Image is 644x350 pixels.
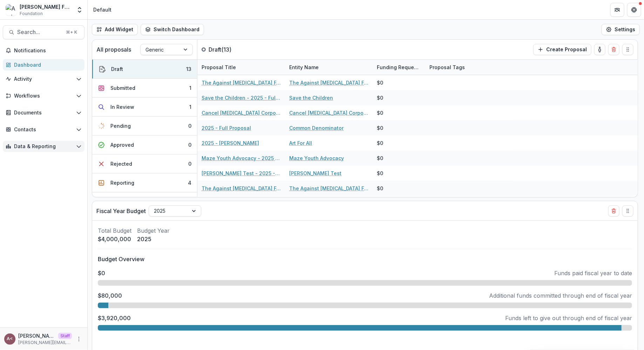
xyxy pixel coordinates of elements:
[137,226,170,235] p: Budget Year
[608,44,619,55] button: Delete card
[111,65,123,73] div: Draft
[3,73,84,85] button: Open Activity
[3,141,84,152] button: Open Data & Reporting
[373,60,425,75] div: Funding Requested
[90,5,114,15] nav: breadcrumb
[92,136,197,154] button: Approved0
[425,60,513,75] div: Proposal Tags
[610,3,624,17] button: Partners
[202,109,281,117] a: Cancel [MEDICAL_DATA] Corporation - 2025 - Full Proposal
[186,65,191,73] div: 13
[189,103,191,111] div: 1
[627,3,641,17] button: Get Help
[110,179,134,186] div: Reporting
[285,64,323,71] div: Entity Name
[98,235,131,243] p: $4,000,000
[3,25,84,39] button: Search...
[110,103,134,111] div: In Review
[14,110,73,116] span: Documents
[3,90,84,101] button: Open Workflows
[7,337,13,341] div: Andrew Clegg <andrew@trytemelio.com>
[209,45,261,54] p: Draft ( 13 )
[594,44,605,55] button: toggle-assigned-to-me
[289,139,312,147] a: Art For All
[373,64,425,71] div: Funding Requested
[98,291,122,300] p: $80,000
[98,314,131,322] p: $3,920,000
[92,98,197,117] button: In Review1
[377,79,383,86] div: $0
[110,84,135,92] div: Submitted
[92,154,197,173] button: Rejected0
[98,269,105,277] p: $0
[75,3,84,17] button: Open entity switcher
[110,122,131,130] div: Pending
[188,122,191,130] div: 0
[92,173,197,192] button: Reporting4
[92,117,197,136] button: Pending0
[3,59,84,71] a: Dashboard
[20,11,43,17] span: Foundation
[92,79,197,98] button: Submitted1
[96,207,146,215] p: Fiscal Year Budget
[377,94,383,101] div: $0
[188,160,191,167] div: 0
[141,24,204,35] button: Switch Dashboard
[289,109,368,117] a: Cancel [MEDICAL_DATA] Corporation
[93,6,111,13] div: Default
[289,94,333,101] a: Save the Children
[98,226,131,235] p: Total Budget
[14,127,73,133] span: Contacts
[505,314,632,322] p: Funds left to give out through end of fiscal year
[377,109,383,117] div: $0
[202,124,251,132] a: 2025 - Full Proposal
[377,154,383,162] div: $0
[608,205,619,217] button: Delete card
[189,84,191,92] div: 1
[602,24,640,35] button: Settings
[92,60,197,79] button: Draft13
[377,185,383,192] div: $0
[58,333,72,339] p: Staff
[14,61,79,68] div: Dashboard
[202,79,281,86] a: The Against [MEDICAL_DATA] Foundation - 2025 - Full Proposal
[17,29,62,35] span: Search...
[197,60,285,75] div: Proposal Title
[202,139,259,147] a: 2025 - [PERSON_NAME]
[92,24,138,35] button: Add Widget
[202,154,281,162] a: Maze Youth Advocacy - 2025 - [PERSON_NAME]
[14,93,73,99] span: Workflows
[289,170,341,177] a: [PERSON_NAME] Test
[18,339,72,346] p: [PERSON_NAME][EMAIL_ADDRESS][DOMAIN_NAME]
[289,124,344,132] a: Common Denominator
[285,60,373,75] div: Entity Name
[98,255,632,263] p: Budget Overview
[289,154,344,162] a: Maze Youth Advocacy
[202,170,281,177] a: [PERSON_NAME] Test - 2025 - New form
[3,107,84,118] button: Open Documents
[188,179,191,186] div: 4
[554,269,632,277] p: Funds paid fiscal year to date
[289,79,368,86] a: The Against [MEDICAL_DATA] Foundation
[377,139,383,147] div: $0
[622,205,633,217] button: Drag
[14,48,82,54] span: Notifications
[18,332,55,339] p: [PERSON_NAME] <[PERSON_NAME][EMAIL_ADDRESS][DOMAIN_NAME]>
[622,44,633,55] button: Drag
[489,291,632,300] p: Additional funds committed through end of fiscal year
[6,4,17,15] img: Andrew Foundation
[377,124,383,132] div: $0
[202,94,281,101] a: Save the Children - 2025 - Full Proposal
[533,44,591,55] button: Create Proposal
[137,235,170,243] p: 2025
[20,3,72,11] div: [PERSON_NAME] Foundation
[65,28,79,36] div: ⌘ + K
[110,160,132,167] div: Rejected
[14,76,73,82] span: Activity
[3,124,84,135] button: Open Contacts
[188,141,191,148] div: 0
